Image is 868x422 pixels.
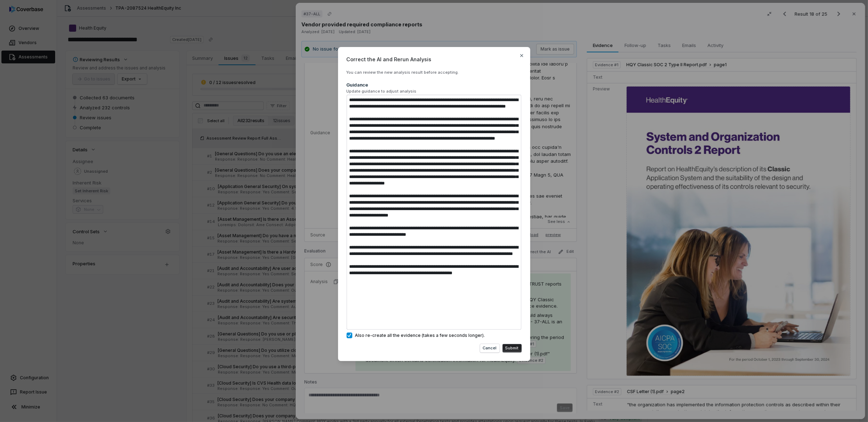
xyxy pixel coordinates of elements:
button: Cancel [480,344,500,353]
span: Update guidance to adjust analysis [347,89,522,94]
span: Correct the AI and Rerun Analysis [347,56,522,63]
button: Also re-create all the evidence (takes a few seconds longer). [347,333,352,338]
span: Also re-create all the evidence (takes a few seconds longer). [355,333,485,338]
button: Submit [503,344,522,353]
div: Guidance [347,82,522,88]
span: You can review the new analysis result before accepting. [347,70,459,75]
